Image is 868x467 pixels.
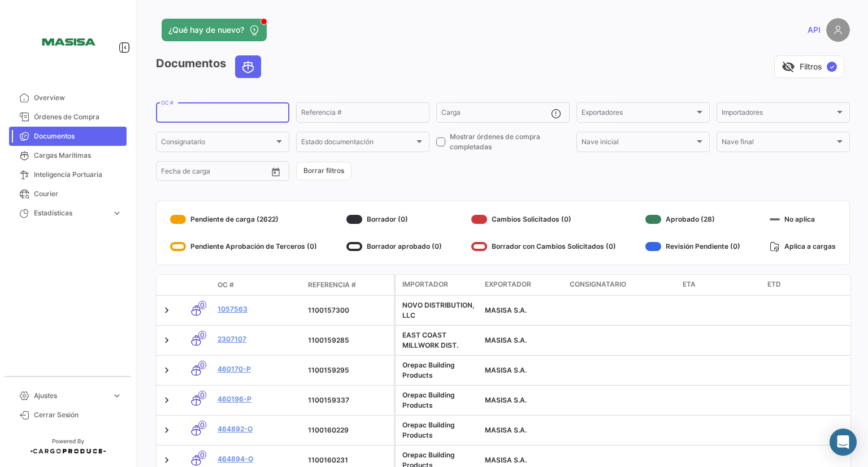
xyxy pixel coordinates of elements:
[296,162,351,180] button: Borrar filtros
[218,304,299,314] a: 1057563
[480,275,565,295] datatable-header-cell: Exportador
[161,169,181,177] input: Desde
[198,451,206,459] span: 0
[161,365,172,376] a: Expand/Collapse Row
[218,454,299,464] a: 464894-O
[581,110,695,118] span: Exportadores
[450,132,570,152] span: Mostrar órdenes de compra completadas
[308,335,389,345] div: 1100159285
[770,237,836,256] div: Aplica a cargas
[396,275,480,295] datatable-header-cell: Importador
[9,184,127,204] a: Courier
[168,24,244,36] span: ¿Qué hay de nuevo?
[9,107,127,127] a: Órdenes de Compra
[9,127,127,146] a: Documentos
[161,425,172,436] a: Expand/Collapse Row
[485,455,561,465] div: MASISA S.A.
[170,237,317,256] div: Pendiente Aprobación de Terceros (0)
[645,210,740,228] div: Aprobado (28)
[402,360,476,380] div: Orepac Building Products
[722,110,835,118] span: Importadores
[308,455,389,465] div: 1100160231
[485,335,561,345] div: MASISA S.A.
[34,208,107,218] span: Estadísticas
[763,275,848,295] datatable-header-cell: ETD
[218,334,299,344] a: 2307107
[308,280,356,290] span: Referencia #
[189,169,240,177] input: Hasta
[161,140,274,148] span: Consignatario
[34,131,122,141] span: Documentos
[162,19,267,41] button: ¿Qué hay de nuevo?
[565,275,678,295] datatable-header-cell: Consignatario
[40,14,96,70] img: 15387c4c-e724-47f0-87bd-6411474a3e21.png
[346,210,442,228] div: Borrador (0)
[112,391,122,401] span: expand_more
[267,163,284,180] button: Open calendar
[402,390,476,410] div: Orepac Building Products
[402,300,476,321] div: NOVO DISTRIBUTION, LLC
[34,189,122,199] span: Courier
[161,305,172,316] a: Expand/Collapse Row
[198,391,206,399] span: 0
[198,331,206,339] span: 0
[308,305,389,315] div: 1100157300
[198,361,206,369] span: 0
[301,140,414,148] span: Estado documentación
[34,391,107,401] span: Ajustes
[808,24,821,36] span: API
[645,237,740,256] div: Revisión Pendiente (0)
[112,208,122,218] span: expand_more
[402,420,476,440] div: Orepac Building Products
[485,365,561,375] div: MASISA S.A.
[34,150,122,161] span: Cargas Marítimas
[471,210,616,228] div: Cambios Solicitados (0)
[34,410,122,420] span: Cerrar Sesión
[34,170,122,180] span: Inteligencia Portuaria
[402,330,476,351] div: EAST COAST MILLWORK DIST.
[826,18,850,42] img: placeholder-user.png
[9,88,127,107] a: Overview
[770,210,836,228] div: No aplica
[161,335,172,346] a: Expand/Collapse Row
[156,55,264,78] h3: Documentos
[9,146,127,165] a: Cargas Marítimas
[570,279,626,289] span: Consignatario
[34,112,122,122] span: Órdenes de Compra
[471,237,616,256] div: Borrador con Cambios Solicitados (0)
[830,429,857,456] div: Abrir Intercom Messenger
[9,165,127,184] a: Inteligencia Portuaria
[218,394,299,404] a: 460196-P
[34,93,122,103] span: Overview
[179,280,213,289] datatable-header-cell: Modo de Transporte
[581,140,695,148] span: Nave inicial
[198,301,206,309] span: 0
[678,275,763,295] datatable-header-cell: ETA
[722,140,835,148] span: Nave final
[170,210,317,228] div: Pendiente de carga (2622)
[346,237,442,256] div: Borrador aprobado (0)
[198,421,206,429] span: 0
[303,275,394,295] datatable-header-cell: Referencia #
[218,424,299,434] a: 464892-O
[218,280,234,290] span: OC #
[485,425,561,435] div: MASISA S.A.
[782,60,795,73] span: visibility_off
[236,56,261,77] button: Ocean
[683,279,696,289] span: ETA
[402,279,448,289] span: Importador
[218,364,299,374] a: 460170-P
[308,365,389,375] div: 1100159295
[485,305,561,315] div: MASISA S.A.
[308,425,389,435] div: 1100160229
[485,395,561,405] div: MASISA S.A.
[213,275,303,295] datatable-header-cell: OC #
[767,279,781,289] span: ETD
[161,395,172,406] a: Expand/Collapse Row
[774,55,844,78] button: visibility_offFiltros✓
[485,279,531,289] span: Exportador
[308,395,389,405] div: 1100159337
[827,62,837,72] span: ✓
[161,455,172,466] a: Expand/Collapse Row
